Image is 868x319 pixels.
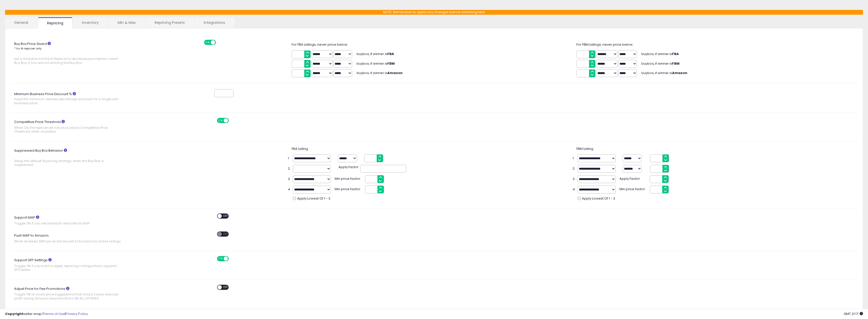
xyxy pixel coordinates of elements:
span: Apply Lowest Of 1 - 3 [582,196,615,201]
span: ON [217,257,224,261]
a: Terms of Use [43,311,65,316]
a: Repricing Presets [146,17,194,28]
label: Push MAP to Amazon [10,232,145,246]
span: 4 [288,187,290,192]
span: 1 [288,156,290,161]
span: Set a limitation for the AI Repricer to decrease price below current Buy Box, if you are not winn... [14,57,122,65]
span: Setup the default AI pricing strategy when the Buy Box is suppressed [14,159,122,167]
span: OFF [228,257,236,261]
b: Amazon [672,70,687,75]
span: Toggle ON to avoid price suggestions that would cause reduced profit during Amazon fee promotions... [14,292,122,300]
span: OFF [228,118,236,123]
span: OFF [222,232,230,236]
b: FBA [387,51,394,56]
span: 1 [573,156,575,161]
span: 3 [573,177,575,182]
label: Competitive Price Threshold [10,118,145,136]
span: Min price factor: [619,186,647,192]
label: Adjust Price for Fee Promotions [10,285,145,303]
span: buybox, if winner is [641,70,687,75]
b: Amazon [387,70,402,75]
label: Support SFP Settings [10,256,145,274]
div: seller snap | | [5,312,88,316]
span: buybox, if winner is [357,61,395,66]
a: Privacy Policy [66,311,88,316]
span: ON [205,40,211,44]
span: 4 [573,187,575,192]
b: FBM [387,61,395,66]
span: FBM Listing [576,146,593,151]
label: Minimum Business Price Discount % [10,90,145,108]
p: NOTE: Remember to apply any changes before switching tabs [5,10,863,15]
b: FBM [672,61,679,66]
span: Min price factor: [335,175,362,181]
a: Repricing [38,17,72,28]
strong: Copyright [5,311,24,316]
span: OFF [222,214,230,218]
span: 3 [288,177,290,182]
span: Apply Factor: [619,175,647,181]
span: OFF [215,40,223,44]
label: Suppressed Buy Box Behavior [10,147,145,169]
span: Toggle ON if you sell products restricted by MAP [14,221,122,225]
span: Apply Lowest Of 1 - 3 [297,196,330,201]
span: Apply factor: [338,165,359,170]
span: FBA Listing [292,146,308,151]
span: Min price factor: [335,186,362,192]
span: buybox, if winner is [357,51,394,56]
b: FBA [672,51,679,56]
span: 2025-09-12 21:17 GMT [844,311,863,316]
span: ON [217,118,224,123]
a: Min & Max [109,17,145,28]
a: Inventory [73,17,108,28]
span: For FBM Listings, never price below: [576,42,633,47]
small: * for AI repricer only [14,46,42,50]
span: For FBA Listings, never price below: [292,42,348,47]
span: When enabled, MAP prices will be sent to Amazon for active listings. [14,239,122,243]
span: buybox, if winner is [641,61,679,66]
span: OFF [222,285,230,289]
label: Support MAP [10,214,145,228]
span: When ON, the repricer will not price above Competitive Price Threshold when available [14,126,122,134]
span: 2 [288,166,290,171]
span: Toggle ON if you want to apply repricing configurations against SFP sellers [14,264,122,272]
a: Integrations [195,17,234,28]
label: Buy Box Price Guard [10,40,145,67]
span: buybox, if winner is [641,51,679,56]
span: 2 [573,166,575,171]
a: General [5,17,37,28]
span: Input the minimum desired percentage discount for a single unit business price. [14,97,122,105]
span: buybox, if winner is [357,70,402,75]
